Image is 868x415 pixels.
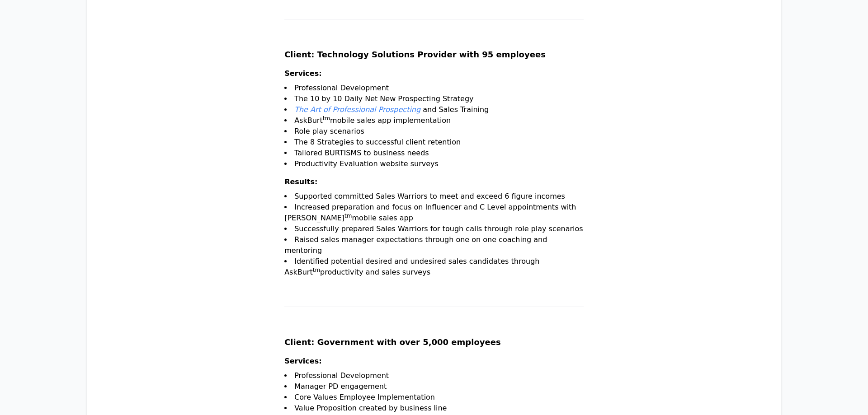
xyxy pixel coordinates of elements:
h3: Services: [284,68,584,83]
li: AskBurt mobile sales app implementation [284,115,584,126]
li: The 10 by 10 Daily Net New Prospecting Strategy [284,93,584,104]
li: and Sales Training [284,104,584,115]
sup: tm [313,267,320,273]
li: Core Values Employee Implementation [284,392,584,403]
li: Professional Development [284,83,584,93]
li: Increased preparation and focus on Influencer and C Level appointments with [PERSON_NAME] mobile ... [284,202,584,224]
li: Identified potential desired and undesired sales candidates through AskBurt productivity and sale... [284,256,584,278]
li: Productivity Evaluation website surveys [284,159,584,169]
li: Professional Development [284,370,584,381]
li: The 8 Strategies to successful client retention [284,137,584,148]
li: Tailored BURTISMS to business needs [284,148,584,159]
h2: Client: Government with over 5,000 employees [284,336,584,356]
h3: Services: [284,356,584,370]
li: Successfully prepared Sales Warriors for tough calls through role play scenarios [284,224,584,234]
li: Manager PD engagement [284,381,584,392]
li: Role play scenarios [284,126,584,137]
sup: tm [344,213,352,219]
li: Value Proposition created by business line [284,403,584,414]
li: Supported committed Sales Warriors to meet and exceed 6 figure incomes [284,191,584,202]
a: The Art of Professional Prospecting [294,105,423,114]
h3: Results: [284,177,584,191]
sup: tm [323,115,330,121]
li: Raised sales manager expectations through one on one coaching and mentoring [284,234,584,256]
em: The Art of Professional Prospecting [294,105,420,114]
h2: Client: Technology Solutions Provider with 95 employees [284,48,584,68]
